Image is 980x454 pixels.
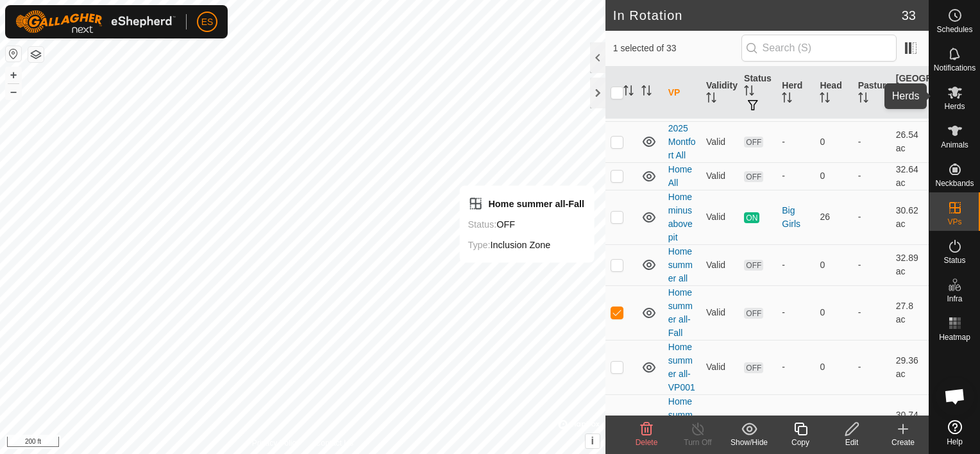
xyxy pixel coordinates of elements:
h2: In Rotation [613,8,902,23]
p-sorticon: Activate to sort [641,87,652,97]
div: - [782,415,809,428]
th: Herd [777,67,815,119]
span: Heatmap [939,333,970,341]
div: OFF [468,217,584,232]
span: ON [744,212,759,223]
td: 0 [815,285,852,340]
p-sorticon: Activate to sort [782,94,792,105]
button: – [6,84,21,99]
span: Neckbands [935,180,974,187]
div: Turn Off [672,437,723,448]
span: OFF [744,260,763,271]
span: OFF [744,171,763,182]
td: 0 [815,340,852,394]
label: Type: [468,240,490,250]
a: Contact Us [316,437,353,449]
div: - [782,135,809,149]
p-sorticon: Activate to sort [820,94,830,105]
div: Show/Hide [723,437,775,448]
td: - [853,244,891,285]
td: 0 [815,244,852,285]
p-sorticon: Activate to sort [858,94,868,105]
span: 33 [902,6,916,25]
td: 0 [815,121,852,162]
td: - [853,162,891,190]
span: ES [201,15,214,29]
td: Valid [701,162,739,190]
div: Copy [775,437,826,448]
td: Valid [701,244,739,285]
td: 27.8 ac [891,285,929,340]
th: Validity [701,67,739,119]
p-sorticon: Activate to sort [706,94,716,105]
label: Status: [468,219,496,230]
td: - [853,340,891,394]
span: OFF [744,308,763,319]
a: Home summer all-Fall [668,287,693,338]
span: i [591,435,594,446]
a: Home summer all-VP001 [668,342,695,392]
td: 29.36 ac [891,340,929,394]
a: 2025 Montfort All [668,123,696,160]
td: 32.64 ac [891,162,929,190]
button: i [586,434,600,448]
span: Delete [636,438,658,447]
a: Home summer all [668,246,693,283]
img: Gallagher Logo [15,10,176,33]
div: - [782,360,809,374]
td: 0 [815,162,852,190]
div: Create [877,437,929,448]
a: 2025 Montfort 1.0 [668,82,696,119]
input: Search (S) [741,35,897,62]
td: - [853,121,891,162]
a: Help [929,415,980,451]
div: Home summer all-Fall [468,196,584,212]
span: Herds [944,103,965,110]
td: 26.54 ac [891,121,929,162]
div: Big Girls [782,204,809,231]
td: 30.62 ac [891,190,929,244]
th: Head [815,67,852,119]
span: OFF [744,137,763,147]
th: Pasture [853,67,891,119]
a: Home All [668,164,692,188]
td: Valid [701,190,739,244]
span: Status [943,256,965,264]
div: - [782,258,809,272]
button: + [6,67,21,83]
td: 30.74 ac [891,394,929,449]
th: Status [739,67,777,119]
td: Valid [701,285,739,340]
span: OFF [744,362,763,373]
div: - [782,169,809,183]
td: 0 [815,394,852,449]
div: - [782,306,809,319]
div: Edit [826,437,877,448]
td: - [853,285,891,340]
td: - [853,394,891,449]
td: Valid [701,394,739,449]
p-sorticon: Activate to sort [744,87,754,97]
span: Infra [947,295,962,303]
button: Reset Map [6,46,21,62]
div: Open chat [936,377,974,416]
p-sorticon: Activate to sort [896,101,906,111]
span: Animals [941,141,968,149]
td: Valid [701,340,739,394]
button: Map Layers [28,47,44,62]
td: Valid [701,121,739,162]
span: Help [947,438,963,446]
th: VP [663,67,701,119]
span: Schedules [936,26,972,33]
span: 1 selected of 33 [613,42,741,55]
td: - [853,190,891,244]
th: [GEOGRAPHIC_DATA] Area [891,67,929,119]
a: Home summer all-VP002 [668,396,695,447]
td: 32.89 ac [891,244,929,285]
a: Home minus above pit [668,192,693,242]
span: Notifications [934,64,976,72]
p-sorticon: Activate to sort [623,87,634,97]
div: Inclusion Zone [468,237,584,253]
span: VPs [947,218,961,226]
a: Privacy Policy [252,437,300,449]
